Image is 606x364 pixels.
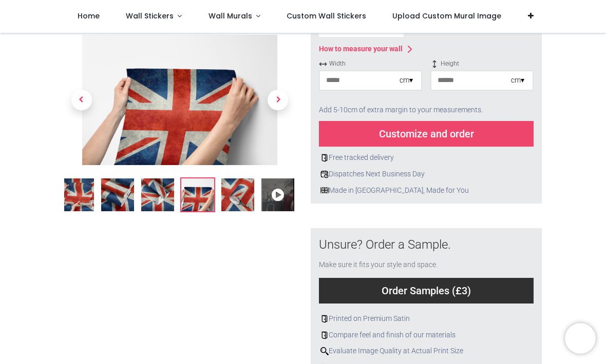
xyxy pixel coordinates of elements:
[319,153,534,163] div: Free tracked delivery
[320,186,329,194] img: uk
[319,99,534,122] div: Add 5-10cm of extra margin to your measurements.
[209,11,252,21] span: Wall Murals
[126,11,174,21] span: Wall Stickers
[319,44,403,54] div: How to measure your wall
[71,90,92,110] span: Previous
[221,178,254,211] img: Extra product image
[319,346,534,356] div: Evaluate Image Quality at Actual Print Size
[78,11,100,21] span: Home
[319,169,534,179] div: Dispatches Next Business Day
[287,11,366,21] span: Custom Wall Stickers
[319,121,534,147] div: Customize and order
[400,75,413,86] div: cm ▾
[181,178,214,211] img: Extra product image
[319,260,534,270] div: Make sure it fits your style and space.
[319,236,534,254] div: Unsure? Order a Sample.
[61,178,94,211] img: Extra product image
[565,323,596,354] iframe: Brevo live chat
[261,55,296,146] a: Next
[141,178,174,211] img: Extra product image
[319,314,534,324] div: Printed on Premium Satin
[64,55,99,146] a: Previous
[319,59,422,68] span: Width
[511,75,524,86] div: cm ▾
[64,35,295,165] img: Product image
[319,278,534,304] div: Order Samples (£3)
[319,186,534,196] div: Made in [GEOGRAPHIC_DATA], Made for You
[430,59,534,68] span: Height
[268,90,288,110] span: Next
[319,330,534,340] div: Compare feel and finish of our materials
[101,178,134,211] img: Extra product image
[392,11,501,21] span: Upload Custom Mural Image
